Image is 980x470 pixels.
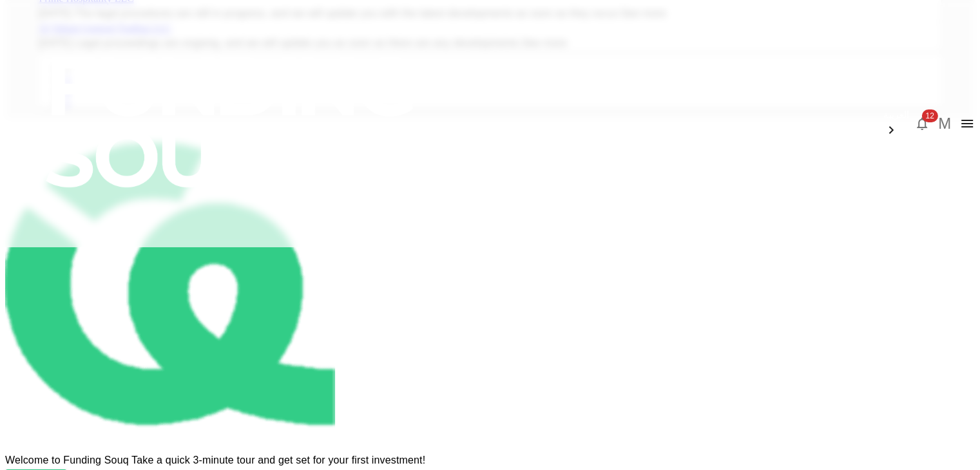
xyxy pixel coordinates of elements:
[883,109,909,120] span: العربية
[129,455,426,465] span: Take a quick 3-minute tour and get set for your first investment!
[5,455,129,465] span: Welcome to Funding Souq
[935,114,954,133] button: M
[921,109,937,122] span: 12
[909,111,935,136] button: 12
[5,119,335,449] img: fav-icon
